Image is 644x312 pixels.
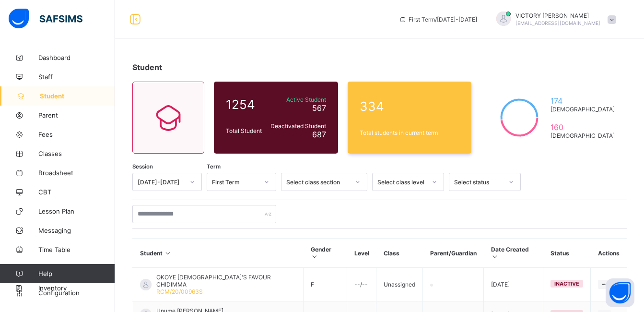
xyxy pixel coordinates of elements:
span: Parent [38,111,115,119]
th: Class [376,239,423,268]
div: VICTORYEMMANUEL [487,12,621,27]
span: 567 [312,103,326,113]
td: Unassigned [376,268,423,301]
th: Level [347,239,376,268]
span: VICTORY [PERSON_NAME] [515,12,600,19]
span: 160 [550,122,615,132]
span: [DEMOGRAPHIC_DATA] [550,132,615,139]
i: Sort in Ascending Order [311,253,319,260]
button: Open asap [606,278,634,307]
i: Sort in Ascending Order [164,250,172,257]
th: Date Created [484,239,543,268]
span: Lesson Plan [38,207,115,215]
span: Configuration [38,289,115,297]
i: Sort in Ascending Order [491,253,499,260]
span: Term [207,163,221,170]
td: F [304,268,347,301]
span: Student [132,62,162,72]
span: inactive [554,280,579,287]
span: Time Table [38,246,115,253]
span: [EMAIL_ADDRESS][DOMAIN_NAME] [515,20,600,26]
span: Student [40,92,115,100]
span: 334 [360,99,460,114]
div: Select status [454,179,503,186]
div: Total Student [223,125,267,137]
span: 1254 [226,97,264,112]
div: First Term [212,179,258,186]
span: 174 [550,96,615,106]
span: Active Student [269,96,326,103]
th: Parent/Guardian [423,239,484,268]
span: Classes [38,150,115,157]
span: [DEMOGRAPHIC_DATA] [550,106,615,113]
span: Total students in current term [360,129,460,136]
img: safsims [9,9,82,29]
span: Broadsheet [38,169,115,177]
th: Student [133,239,304,268]
span: RCM/20/00963S [156,288,203,295]
span: OKOYE [DEMOGRAPHIC_DATA]'S FAVOUR CHIDIMMA [156,274,296,288]
span: Dashboard [38,54,115,61]
th: Status [543,239,591,268]
div: [DATE]-[DATE] [138,179,184,186]
span: Deactivated Student [269,122,326,130]
span: Messaging [38,227,115,234]
td: --/-- [347,268,376,301]
span: session/term information [399,16,477,23]
td: [DATE] [484,268,543,301]
span: Staff [38,73,115,81]
span: 687 [312,130,326,139]
span: Help [38,270,115,277]
div: Select class section [286,179,350,186]
th: Gender [304,239,347,268]
div: Select class level [377,179,426,186]
span: CBT [38,188,115,196]
th: Actions [591,239,627,268]
span: Session [132,163,153,170]
span: Fees [38,131,115,138]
